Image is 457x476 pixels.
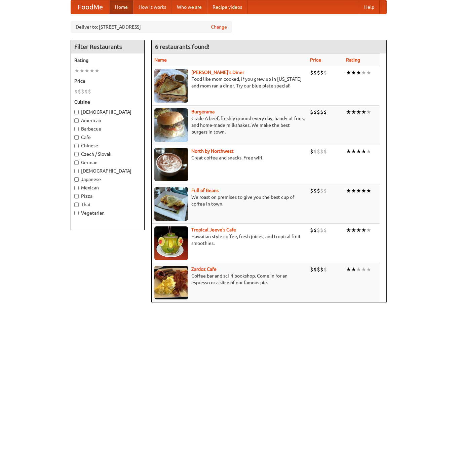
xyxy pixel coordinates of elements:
[74,110,79,114] input: [DEMOGRAPHIC_DATA]
[74,211,79,215] input: Vegetarian
[351,69,356,76] li: ★
[172,0,207,14] a: Who we are
[94,67,100,74] li: ★
[154,266,188,299] img: zardoz.jpg
[323,266,327,273] li: $
[346,266,351,273] li: ★
[74,152,79,156] input: Czech / Slovak
[74,210,141,216] label: Vegetarian
[317,108,320,116] li: $
[81,88,84,95] li: $
[191,109,215,114] a: Burgerama
[366,226,371,234] li: ★
[154,154,305,161] p: Great coffee and snacks. Free wifi.
[78,88,81,95] li: $
[74,151,141,157] label: Czech / Slovak
[74,176,141,183] label: Japanese
[346,69,351,76] li: ★
[74,88,78,95] li: $
[356,148,361,155] li: ★
[323,148,327,155] li: $
[154,226,188,260] img: jeeves.jpg
[74,203,79,207] input: Thai
[356,226,361,234] li: ★
[154,115,305,135] p: Grade A beef, freshly ground every day, hand-cut fries, and home-made milkshakes. We make the bes...
[74,67,79,74] li: ★
[74,134,141,141] label: Cafe
[154,57,167,63] a: Name
[74,57,141,64] h5: Rating
[191,70,244,75] a: [PERSON_NAME]'s Diner
[71,40,144,53] h4: Filter Restaurants
[88,88,91,95] li: $
[317,266,320,273] li: $
[310,108,313,116] li: $
[74,193,141,199] label: Pizza
[313,226,317,234] li: $
[361,69,366,76] li: ★
[351,266,356,273] li: ★
[154,69,188,103] img: sallys.jpg
[310,69,313,76] li: $
[351,187,356,194] li: ★
[79,67,84,74] li: ★
[110,0,133,14] a: Home
[323,108,327,116] li: $
[346,148,351,155] li: ★
[310,266,313,273] li: $
[356,187,361,194] li: ★
[191,148,234,154] a: North by Northwest
[320,69,323,76] li: $
[366,148,371,155] li: ★
[323,69,327,76] li: $
[154,108,188,142] img: burgerama.jpg
[74,159,141,166] label: German
[211,24,227,30] a: Change
[320,187,323,194] li: $
[207,0,247,14] a: Recipe videos
[154,76,305,89] p: Food like mom cooked, if you grew up in [US_STATE] and mom ran a diner. Try our blue plate special!
[310,226,313,234] li: $
[74,144,79,148] input: Chinese
[71,21,232,33] div: Deliver to: [STREET_ADDRESS]
[366,108,371,116] li: ★
[154,272,305,286] p: Coffee bar and sci-fi bookshop. Come in for an espresso or a slice of our famous pie.
[74,117,141,124] label: American
[317,226,320,234] li: $
[74,160,79,165] input: German
[74,201,141,208] label: Thai
[84,88,88,95] li: $
[74,99,141,105] h5: Cuisine
[313,266,317,273] li: $
[84,67,89,74] li: ★
[323,187,327,194] li: $
[154,187,188,221] img: beans.jpg
[154,233,305,247] p: Hawaiian style coffee, fresh juices, and tropical fruit smoothies.
[191,266,217,272] a: Zardoz Cafe
[361,226,366,234] li: ★
[320,108,323,116] li: $
[361,187,366,194] li: ★
[317,69,320,76] li: $
[74,109,141,115] label: [DEMOGRAPHIC_DATA]
[366,266,371,273] li: ★
[313,148,317,155] li: $
[313,108,317,116] li: $
[74,118,79,123] input: American
[74,168,141,174] label: [DEMOGRAPHIC_DATA]
[74,169,79,173] input: [DEMOGRAPHIC_DATA]
[356,266,361,273] li: ★
[366,187,371,194] li: ★
[346,57,360,63] a: Rating
[351,148,356,155] li: ★
[317,148,320,155] li: $
[361,266,366,273] li: ★
[346,226,351,234] li: ★
[74,186,79,190] input: Mexican
[351,226,356,234] li: ★
[133,0,172,14] a: How it works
